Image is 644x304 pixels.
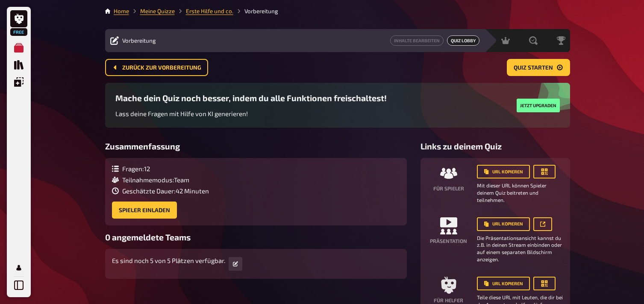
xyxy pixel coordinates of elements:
[517,99,560,112] button: Jetzt upgraden
[112,202,177,219] button: Spieler einladen
[112,165,209,172] div: Fragen : 12
[10,259,27,276] a: Profil
[105,59,208,76] button: Zurück zur Vorbereitung
[114,8,129,15] a: Home
[11,29,26,35] span: Free
[434,297,463,303] h4: Für Helfer
[105,232,407,242] h3: 0 angemeldete Teams
[114,7,129,15] li: Home
[129,7,175,15] li: Meine Quizze
[514,65,553,71] span: Quiz starten
[122,37,156,44] span: Vorbereitung
[10,39,27,56] a: Meine Quizze
[186,8,233,15] a: Erste Hilfe und co.
[140,8,175,15] a: Meine Quizze
[477,217,530,231] button: URL kopieren
[115,110,248,117] span: Lass deine Fragen mit Hilfe von KI generieren!
[390,35,444,46] button: Inhalte Bearbeiten
[233,7,278,15] li: Vorbereitung
[115,93,387,103] h3: Mache dein Quiz noch besser, indem du alle Funktionen freischaltest!
[430,238,467,244] h4: Präsentation
[112,256,225,266] p: Es sind noch 5 von 5 Plätzen verfügbar.
[433,185,464,191] h4: Für Spieler
[175,7,233,15] li: Erste Hilfe und co.
[105,141,407,151] h3: Zusammenfassung
[477,277,530,290] button: URL kopieren
[122,176,189,184] span: Teilnahmemodus : Team
[10,73,27,91] a: Einblendungen
[507,59,570,76] button: Quiz starten
[447,35,479,46] a: Quiz Lobby
[122,187,209,195] span: Geschätzte Dauer : 42 Minuten
[477,165,530,178] button: URL kopieren
[10,56,27,73] a: Quiz Sammlung
[421,141,570,151] h3: Links zu deinem Quiz
[477,234,563,263] small: Die Präsentationsansicht kannst du z.B. in deinen Stream einbinden oder auf einem separaten Bilds...
[122,65,201,71] span: Zurück zur Vorbereitung
[477,182,563,203] small: Mit dieser URL können Spieler deinem Quiz beitreten und teilnehmen.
